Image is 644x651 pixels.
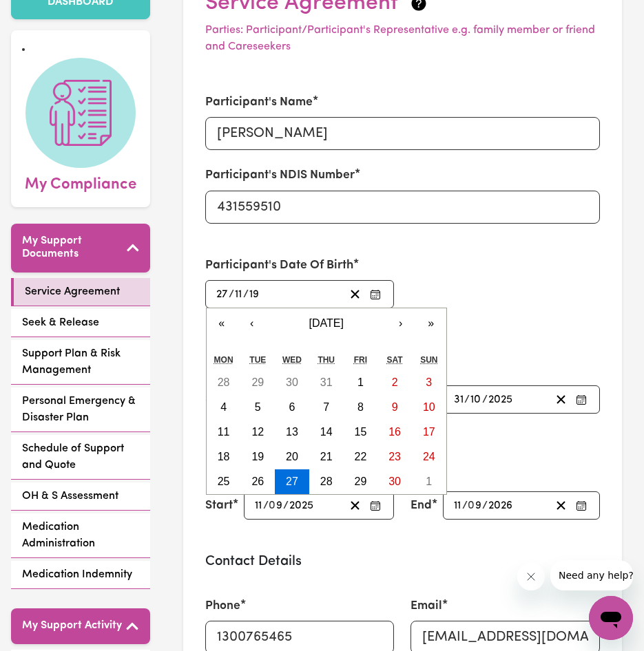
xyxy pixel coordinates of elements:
[205,447,600,464] h3: Service Agreement Start & End Date
[412,420,446,445] button: November 17, 19
[470,390,482,409] input: --
[412,370,446,395] button: November 3, 19
[269,496,283,515] input: --
[218,476,230,487] abbr: November 25, 19
[22,58,139,197] a: My Compliance
[22,488,118,504] span: OH & S Assessment
[412,469,446,494] button: December 1, 19
[355,451,367,462] abbr: November 22, 19
[355,476,367,487] abbr: November 29, 19
[240,420,275,445] button: November 12, 19
[426,476,432,487] abbr: December 1, 19
[355,426,367,438] abbr: November 15, 19
[589,596,633,640] iframe: Button to launch messaging window
[320,376,333,388] abbr: October 31, 19
[207,469,241,494] button: November 25, 19
[318,355,335,365] abbr: Thursday
[357,376,364,388] abbr: November 1, 19
[205,341,600,358] h3: Plan Start & End Date
[386,308,416,339] button: ›
[388,476,401,487] abbr: November 30, 19
[320,451,333,462] abbr: November 21, 19
[249,355,266,365] abbr: Tuesday
[251,426,264,438] abbr: November 12, 19
[388,451,401,462] abbr: November 23, 19
[205,94,313,111] label: Participant's Name
[205,257,353,275] label: Participant's Date Of Birth
[420,355,437,365] abbr: Sunday
[11,278,150,306] a: Service Agreement
[11,561,150,589] a: Medication Indemnity
[205,22,600,55] p: Parties: Participant/Participant's Representative e.g. family member or friend and Careseekers
[426,376,432,388] abbr: November 3, 19
[453,496,462,515] input: --
[377,445,412,469] button: November 23, 19
[377,395,412,420] button: November 9, 19
[240,395,275,420] button: November 5, 19
[237,308,267,339] button: ‹
[309,370,344,395] button: October 31, 19
[207,370,241,395] button: October 28, 19
[309,317,344,329] span: [DATE]
[240,469,275,494] button: November 26, 19
[205,553,600,570] h3: Contact Details
[488,390,514,409] input: ----
[392,376,398,388] abbr: November 2, 19
[482,500,488,512] span: /
[286,426,298,438] abbr: November 13, 19
[22,314,99,331] span: Seek & Release
[254,496,263,515] input: --
[388,426,401,438] abbr: November 16, 19
[320,426,333,438] abbr: November 14, 19
[464,394,470,406] span: /
[11,309,150,337] a: Seek & Release
[269,500,276,511] span: 0
[240,445,275,469] button: November 19, 19
[22,519,139,552] span: Medication Administration
[275,420,309,445] button: November 13, 19
[205,497,233,515] label: Start
[25,284,120,300] span: Service Agreement
[286,451,298,462] abbr: November 20, 19
[283,500,289,512] span: /
[357,401,364,413] abbr: November 8, 19
[323,401,329,413] abbr: November 7, 19
[377,370,412,395] button: November 2, 19
[205,391,233,409] label: Start
[255,401,261,413] abbr: November 5, 19
[11,513,150,558] a: Medication Administration
[309,395,344,420] button: November 7, 19
[251,476,264,487] abbr: November 26, 19
[207,395,241,420] button: November 4, 19
[344,370,378,395] button: November 1, 19
[411,497,432,515] label: End
[220,401,227,413] abbr: November 4, 19
[423,401,435,413] abbr: November 10, 19
[22,619,122,632] h5: My Support Activity
[218,376,230,388] abbr: October 28, 19
[275,395,309,420] button: November 6, 19
[207,420,241,445] button: November 11, 19
[267,308,386,339] button: [DATE]
[469,496,483,515] input: --
[289,401,295,413] abbr: November 6, 19
[377,420,412,445] button: November 16, 19
[344,469,378,494] button: November 29, 19
[249,285,260,303] input: ----
[218,451,230,462] abbr: November 18, 19
[11,387,150,432] a: Personal Emergency & Disaster Plan
[8,10,83,21] span: Need any help?
[216,285,229,303] input: --
[11,340,150,385] a: Support Plan & Risk Management
[234,285,243,303] input: --
[11,435,150,480] a: Schedule of Support and Quote
[423,426,435,438] abbr: November 17, 19
[251,451,264,462] abbr: November 19, 19
[392,401,398,413] abbr: November 9, 19
[243,288,249,301] span: /
[387,355,403,365] abbr: Saturday
[263,500,269,512] span: /
[482,394,488,406] span: /
[309,445,344,469] button: November 21, 19
[423,451,435,462] abbr: November 24, 19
